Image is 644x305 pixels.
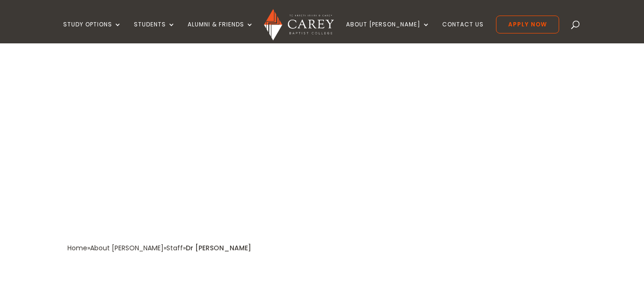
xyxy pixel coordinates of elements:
a: Home [67,243,87,253]
a: Contact Us [442,21,484,43]
a: Study Options [63,21,122,43]
a: About [PERSON_NAME] [346,21,430,43]
a: Staff [166,243,183,253]
img: Carey Baptist College [264,9,333,41]
a: Alumni & Friends [188,21,254,43]
div: Dr [PERSON_NAME] [186,242,251,255]
a: Students [134,21,175,43]
a: Apply Now [496,16,559,33]
a: About [PERSON_NAME] [90,243,164,253]
div: » » » [67,242,186,255]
